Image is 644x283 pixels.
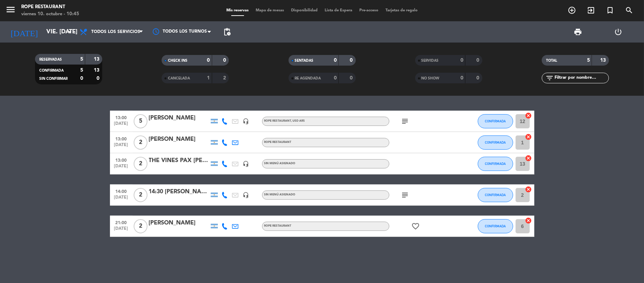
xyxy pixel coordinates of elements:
div: LOG OUT [598,21,639,43]
span: Mapa de mesas [252,9,288,12]
button: CONFIRMADA [478,219,513,233]
strong: 0 [207,58,210,63]
div: [PERSON_NAME] [149,135,209,144]
i: filter_list [545,74,554,82]
button: menu [5,4,16,17]
span: , USD ARS [291,120,305,122]
button: CONFIRMADA [478,188,513,202]
i: cancel [525,133,532,140]
span: 2 [134,135,147,150]
strong: 13 [600,58,607,63]
div: Rope restaurant [21,4,79,11]
span: [DATE] [112,195,130,203]
strong: 5 [80,68,83,73]
span: Sin menú asignado [264,193,296,196]
span: pending_actions [223,28,231,36]
strong: 13 [94,57,101,62]
span: RE AGENDADA [295,77,321,80]
span: CONFIRMADA [485,193,506,197]
strong: 0 [223,58,227,63]
span: CONFIRMADA [485,119,506,123]
span: CHECK INS [168,59,187,62]
strong: 5 [80,57,83,62]
div: [PERSON_NAME] [149,113,209,123]
span: Tarjetas de regalo [382,9,421,12]
i: favorite_border [412,222,420,231]
strong: 0 [80,76,83,81]
span: 13:00 [112,156,130,164]
strong: 0 [334,58,337,63]
span: ROPE RESTAURANT [264,141,292,144]
span: 14:00 [112,187,130,195]
i: [DATE] [5,24,43,40]
i: arrow_drop_down [66,28,74,36]
span: RESERVADAS [39,58,62,61]
span: CANCELADA [168,77,190,80]
span: 2 [134,157,147,171]
button: CONFIRMADA [478,157,513,171]
strong: 13 [94,68,101,73]
span: Pre-acceso [356,9,382,12]
span: SIN CONFIRMAR [39,77,68,81]
strong: 1 [207,76,210,81]
span: SENTADAS [295,59,314,62]
span: CONFIRMADA [485,224,506,228]
strong: 0 [97,76,101,81]
span: NO SHOW [422,77,440,80]
strong: 0 [476,58,481,63]
strong: 5 [587,58,590,63]
button: CONFIRMADA [478,114,513,128]
strong: 0 [476,76,481,81]
span: [DATE] [112,143,130,151]
span: SERVIDAS [422,59,439,62]
div: 14:30 [PERSON_NAME] (AGENCIA MAYAS) [149,187,209,196]
span: CONFIRMADA [485,140,506,144]
button: CONFIRMADA [478,135,513,150]
i: cancel [525,112,532,119]
i: turned_in_not [606,6,614,15]
i: search [625,6,633,15]
div: viernes 10. octubre - 10:45 [21,11,79,18]
i: cancel [525,155,532,162]
strong: 0 [334,76,337,81]
span: 2 [134,188,147,202]
span: Sin menú asignado [264,162,296,165]
i: add_circle_outline [568,6,576,15]
i: cancel [525,217,532,224]
span: Disponibilidad [288,9,321,12]
i: headset_mic [243,118,249,124]
strong: 0 [350,76,354,81]
strong: 0 [350,58,354,63]
span: ROPE RESTAURANT [264,120,305,122]
span: [DATE] [112,164,130,172]
span: CONFIRMADA [39,69,64,72]
span: Lista de Espera [321,9,356,12]
span: [DATE] [112,226,130,234]
i: exit_to_app [587,6,595,15]
span: print [574,28,582,36]
div: [PERSON_NAME] [149,218,209,228]
strong: 2 [223,76,227,81]
i: power_settings_new [614,28,623,36]
span: CONFIRMADA [485,162,506,166]
i: menu [5,4,16,15]
span: 21:00 [112,218,130,226]
i: cancel [525,186,532,193]
span: TOTAL [546,59,557,62]
span: 13:00 [112,134,130,143]
span: 2 [134,219,147,233]
i: headset_mic [243,192,249,198]
span: [DATE] [112,121,130,129]
span: Mis reservas [223,9,252,12]
span: ROPE RESTAURANT [264,224,292,227]
i: subject [401,191,410,199]
i: subject [401,117,410,126]
span: 13:00 [112,113,130,121]
strong: 0 [460,76,463,81]
strong: 0 [460,58,463,63]
div: THE VINES PAX [PERSON_NAME] [149,156,209,165]
input: Filtrar por nombre... [554,74,609,82]
span: Todos los servicios [91,29,140,34]
span: 5 [134,114,147,128]
i: headset_mic [243,161,249,167]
